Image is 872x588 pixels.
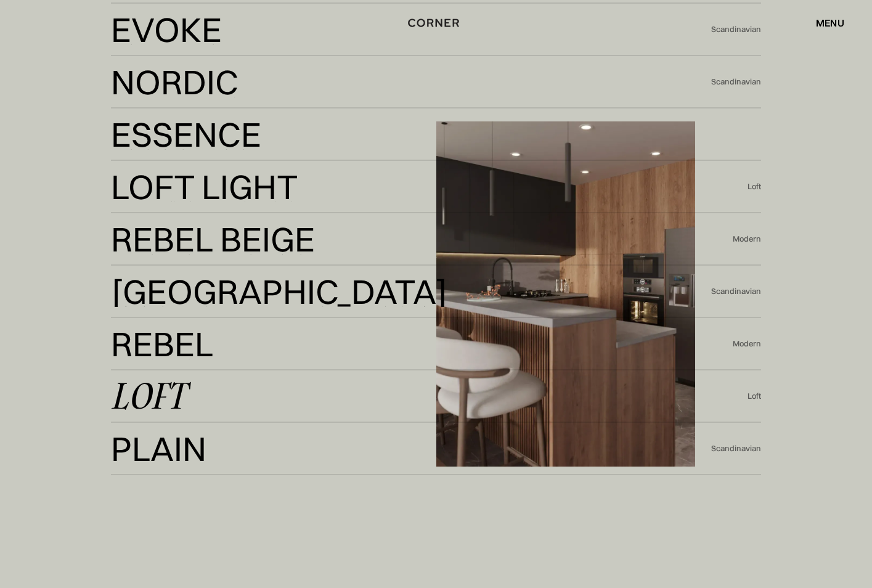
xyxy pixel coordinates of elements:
a: EssenceEssence [111,120,761,150]
a: [GEOGRAPHIC_DATA][GEOGRAPHIC_DATA] [111,277,711,307]
a: NordicNordic [111,67,711,97]
a: RebelRebel [111,329,733,359]
div: Loft Light [111,172,298,202]
div: Rebel Beige [111,224,315,254]
div: Nordic [111,67,238,97]
div: Scandinavian [711,443,761,454]
div: Modern [733,234,761,245]
div: Rebel Beige [111,253,298,283]
div: Scandinavian [711,76,761,88]
a: home [392,15,480,31]
div: Nordic [111,96,231,126]
div: Plain [111,434,206,463]
div: Plain [111,463,202,492]
div: Loft [748,181,761,192]
a: PlainPlain [111,434,711,464]
div: Essence [111,149,240,178]
div: menu [804,12,844,33]
div: Loft [748,391,761,402]
div: Loft [111,382,185,411]
div: Modern [733,338,761,349]
div: [GEOGRAPHIC_DATA] [111,277,448,306]
div: Essence [111,120,261,149]
div: [GEOGRAPHIC_DATA] [111,306,427,335]
a: Rebel BeigeRebel Beige [111,224,733,255]
div: Rebel [111,329,213,359]
div: menu [816,18,844,28]
div: Rebel [111,358,203,388]
a: Loft LightLoft Light [111,172,748,202]
div: Scandinavian [711,286,761,297]
div: Loft Light [111,201,287,231]
a: Loft [111,382,748,412]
